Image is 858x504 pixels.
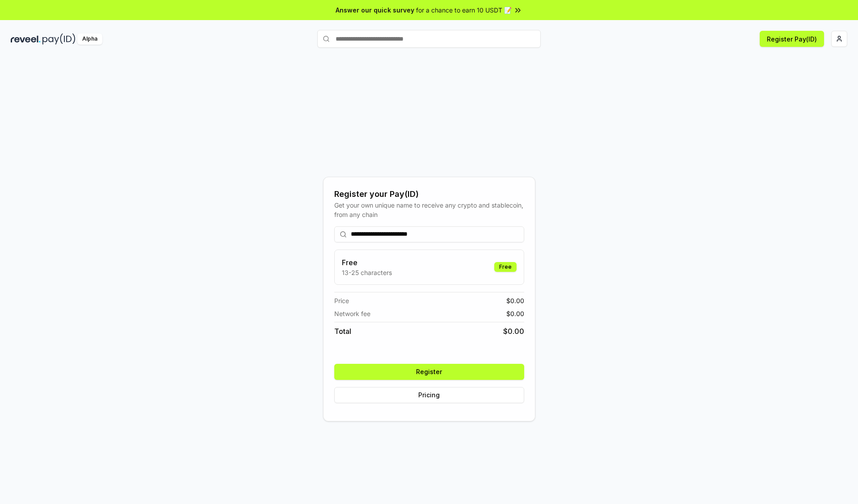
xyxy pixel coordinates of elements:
[503,326,524,337] span: $ 0.00
[42,33,76,45] img: pay_id
[760,31,824,47] button: Register Pay(ID)
[11,33,41,45] img: reveel_dark
[334,200,524,219] div: Get your own unique name to receive any crypto and stablecoin, from any chain
[494,262,517,272] div: Free
[416,5,512,15] span: for a chance to earn 10 USDT 📝
[334,326,351,337] span: Total
[336,5,414,15] span: Answer our quick survey
[506,309,524,318] span: $ 0.00
[334,296,349,305] span: Price
[334,309,370,318] span: Network fee
[77,33,102,45] div: Alpha
[506,296,524,305] span: $ 0.00
[342,257,392,268] h3: Free
[334,188,524,200] div: Register your Pay(ID)
[342,268,392,277] p: 13-25 characters
[334,387,524,403] button: Pricing
[334,364,524,380] button: Register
